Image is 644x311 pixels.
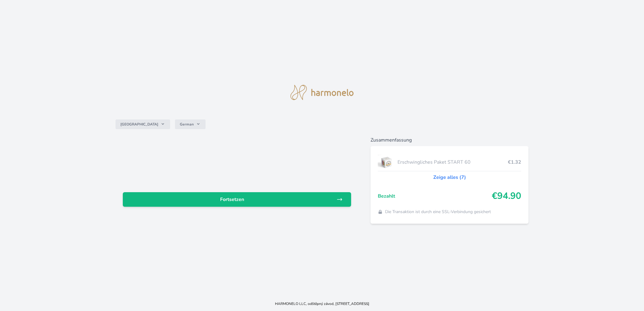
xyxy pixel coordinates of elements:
span: Erschwingliches Paket START 60 [397,159,508,166]
a: Zeige alles (7) [433,174,466,181]
span: [GEOGRAPHIC_DATA] [120,122,158,127]
span: €94.90 [492,191,521,202]
a: Fortsetzen [123,192,351,207]
button: [GEOGRAPHIC_DATA] [116,119,170,129]
img: logo.svg [290,85,354,100]
img: start.jpg [378,155,395,170]
span: German [180,122,194,127]
span: Fortsetzen [128,196,337,203]
span: Bezahlt [378,192,492,200]
span: Die Transaktion ist durch eine SSL-Verbindung gesichert [385,209,491,215]
h6: Zusammenfassung [371,136,528,144]
button: German [175,119,206,129]
span: €1.32 [508,159,521,166]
